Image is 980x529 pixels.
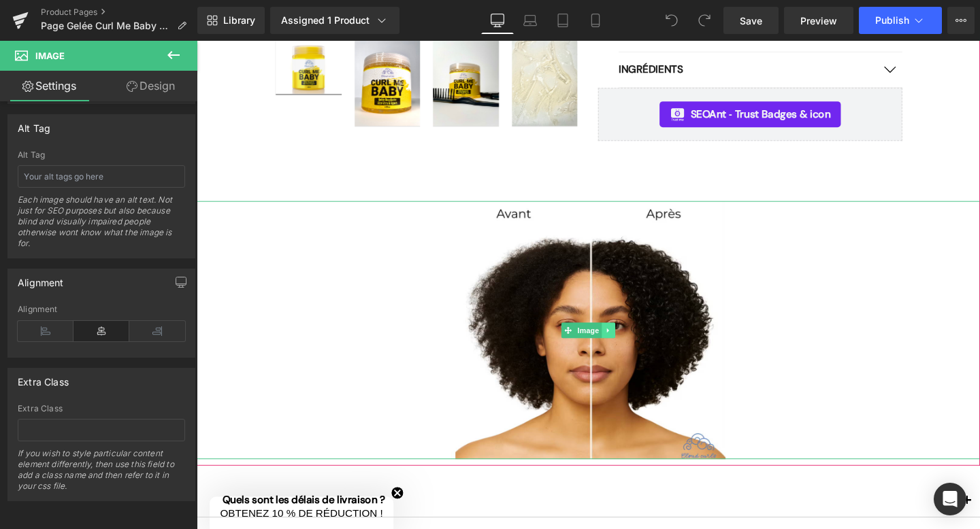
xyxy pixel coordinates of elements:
[740,14,762,28] span: Save
[934,483,966,515] div: Open Intercom Messenger
[18,165,185,188] input: Your alt tags go here
[18,305,185,314] div: Alignment
[18,448,185,500] div: If you wish to style particular content element differently, then use this field to add a class n...
[481,7,514,34] a: Desktop
[27,477,796,488] p: Quels sont les délais de livraison ?
[875,15,909,26] span: Publish
[27,511,796,528] p: Comment utiliser la gelée Curl Me Baby ?
[546,7,579,34] a: Tablet
[519,69,666,86] span: SEOAnt ‑ Trust Badges & icon
[426,296,440,313] a: Expand / Collapse
[41,7,197,18] a: Product Pages
[18,194,185,258] div: Each image should have an alt text. Not just for SEO purposes but also because blind and visually...
[18,115,50,134] div: Alt Tag
[18,150,185,160] div: Alt Tag
[514,7,546,34] a: Laptop
[223,14,255,27] span: Library
[18,269,64,288] div: Alignment
[18,404,185,413] div: Extra Class
[784,7,853,34] a: Preview
[947,7,975,34] button: More
[101,71,200,101] a: Design
[800,14,837,28] span: Preview
[281,14,389,27] div: Assigned 1 Product
[658,7,685,34] button: Undo
[444,22,715,39] p: Ingrédients
[579,7,612,34] a: Mobile
[691,7,718,34] button: Redo
[41,20,171,31] span: Page Gelée Curl Me Baby REGULAR
[859,7,942,34] button: Publish
[35,50,65,61] span: Image
[18,369,69,388] div: Extra Class
[397,296,426,313] span: Image
[197,7,265,34] a: New Library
